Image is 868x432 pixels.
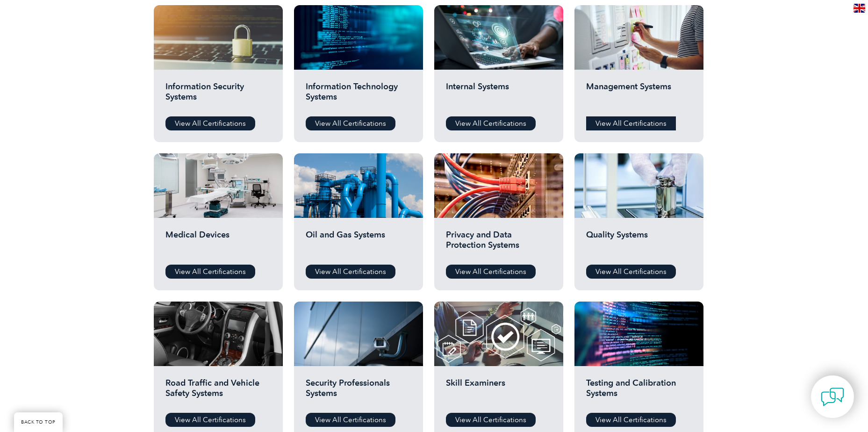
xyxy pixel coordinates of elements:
[446,378,552,406] h2: Skill Examiners
[306,413,395,427] a: View All Certifications
[586,378,692,406] h2: Testing and Calibration Systems
[446,265,536,279] a: View All Certifications
[854,4,865,13] img: en
[165,265,255,279] a: View All Certifications
[586,265,676,279] a: View All Certifications
[821,385,844,409] img: contact-chat.png
[446,230,552,258] h2: Privacy and Data Protection Systems
[165,230,271,258] h2: Medical Devices
[14,412,63,432] a: BACK TO TOP
[306,378,411,406] h2: Security Professionals Systems
[586,116,676,130] a: View All Certifications
[446,81,552,109] h2: Internal Systems
[446,413,536,427] a: View All Certifications
[165,413,255,427] a: View All Certifications
[586,413,676,427] a: View All Certifications
[306,116,395,130] a: View All Certifications
[165,378,271,406] h2: Road Traffic and Vehicle Safety Systems
[586,81,692,109] h2: Management Systems
[165,116,255,130] a: View All Certifications
[446,116,536,130] a: View All Certifications
[306,265,395,279] a: View All Certifications
[165,81,271,109] h2: Information Security Systems
[306,230,411,258] h2: Oil and Gas Systems
[586,230,692,258] h2: Quality Systems
[306,81,411,109] h2: Information Technology Systems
